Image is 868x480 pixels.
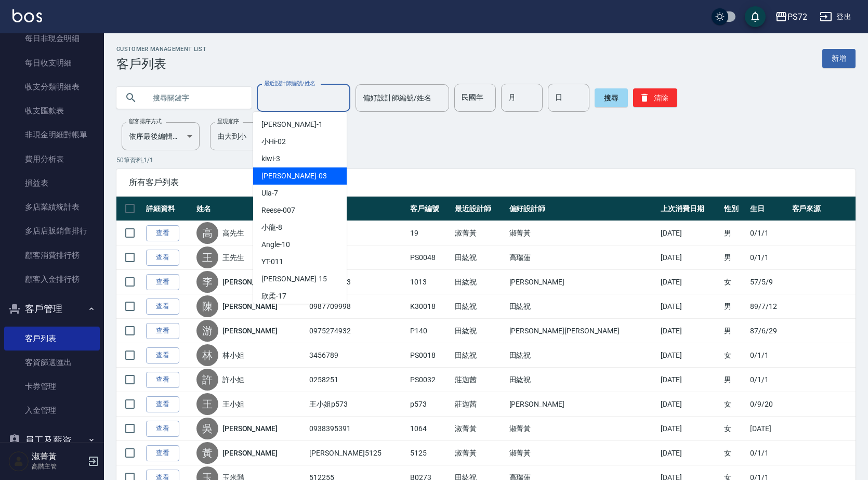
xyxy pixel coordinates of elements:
span: [PERSON_NAME] -03 [261,171,327,181]
td: [DATE] [658,245,722,270]
th: 生日 [747,197,790,221]
h5: 淑菁黃 [32,451,85,462]
td: 0/1/1 [747,245,790,270]
td: [DATE] [658,294,722,319]
td: PS0048 [407,245,452,270]
div: 李 [196,271,218,293]
th: 偏好設計師 [507,197,658,221]
td: 0/1/1 [747,368,790,392]
a: 王小姐 [222,399,244,409]
span: 欣柔 -17 [261,291,286,302]
span: 所有客戶列表 [129,177,843,188]
td: 王小姐p573 [307,392,407,417]
a: 查看 [146,372,179,388]
p: 50 筆資料, 1 / 1 [116,155,856,165]
td: 19 [407,221,452,245]
td: 田紘祝 [452,245,506,270]
a: 查看 [146,299,179,315]
th: 客戶來源 [790,197,856,221]
a: 查看 [146,347,179,364]
td: 89/7/12 [747,294,790,319]
div: 陳 [196,295,218,317]
span: Reese -007 [261,205,295,216]
td: [DATE] [658,441,722,465]
div: 許 [196,369,218,391]
td: 女 [721,392,747,417]
a: 新增 [822,49,856,68]
td: [DATE] [747,417,790,441]
h2: Customer Management List [116,46,206,53]
td: 田紘祝 [452,270,506,294]
td: 田紘祝 [507,294,658,319]
div: 林 [196,344,218,366]
td: 高先生19 [307,221,407,245]
a: 高先生 [222,228,244,238]
a: 客資篩選匯出 [4,351,100,374]
button: 登出 [816,7,856,27]
a: 查看 [146,225,179,241]
div: 王 [196,393,218,415]
h3: 客戶列表 [116,57,206,71]
td: 女 [721,441,747,465]
th: 客戶編號 [407,197,452,221]
button: 員工及薪資 [4,427,100,454]
td: 5125 [407,441,452,465]
button: PS72 [771,6,811,28]
a: 收支分類明細表 [4,75,100,99]
td: 0/1/1 [747,441,790,465]
a: 查看 [146,445,179,461]
td: 57/5/9 [747,270,790,294]
td: 0258251 [307,368,407,392]
div: PS72 [787,10,807,23]
button: 搜尋 [595,88,628,107]
td: 男 [721,221,747,245]
td: [PERSON_NAME][PERSON_NAME] [507,319,658,343]
td: 0938395391 [307,417,407,441]
td: 田紘祝 [507,343,658,368]
button: save [745,6,766,27]
button: 清除 [633,88,677,107]
div: 由大到小 [210,122,288,150]
td: 高瑞蓮 [507,245,658,270]
th: 姓名 [194,197,307,221]
td: 0985205783 [307,270,407,294]
span: Angle -10 [261,239,290,250]
a: [PERSON_NAME] [222,423,278,434]
a: 查看 [146,323,179,339]
a: [PERSON_NAME] [222,448,278,458]
a: 入金管理 [4,398,100,422]
a: 多店店販銷售排行 [4,219,100,243]
td: [PERSON_NAME] [507,270,658,294]
td: 1064 [407,417,452,441]
td: 淑菁黃 [452,417,506,441]
td: 淑菁黃 [452,441,506,465]
td: [DATE] [658,270,722,294]
td: 淑菁黃 [507,221,658,245]
span: 小Hi -02 [261,136,286,147]
span: YT -011 [261,256,283,267]
div: 吳 [196,418,218,439]
td: [DATE] [658,221,722,245]
input: 搜尋關鍵字 [146,84,243,112]
th: 上次消費日期 [658,197,722,221]
td: 男 [721,245,747,270]
a: 卡券管理 [4,374,100,398]
span: Ula -7 [261,188,278,199]
span: 小龍 -8 [261,222,282,233]
td: 莊迦茜 [452,392,506,417]
a: 每日收支明細 [4,51,100,75]
td: 0/1/1 [747,343,790,368]
td: 男 [721,294,747,319]
td: [DATE] [658,343,722,368]
td: [PERSON_NAME]5125 [307,441,407,465]
td: 田紘祝 [452,294,506,319]
a: 王先生 [222,252,244,263]
p: 高階主管 [32,462,85,471]
a: 顧客消費排行榜 [4,243,100,267]
td: 55111 [307,245,407,270]
td: 田紘祝 [452,343,506,368]
td: 男 [721,368,747,392]
a: 非現金明細對帳單 [4,123,100,147]
td: 0/9/20 [747,392,790,417]
td: 田紘祝 [507,368,658,392]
